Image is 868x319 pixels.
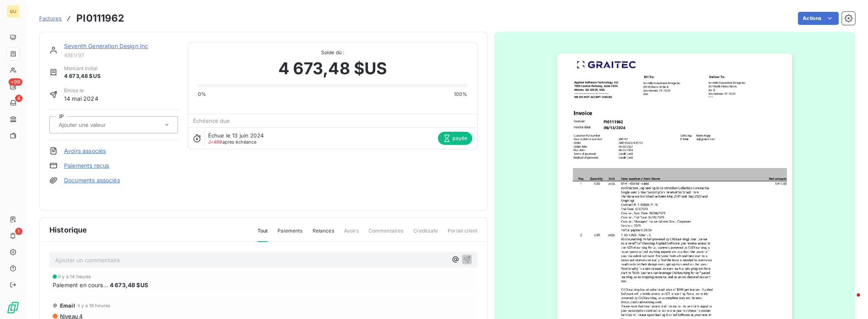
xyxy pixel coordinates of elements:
span: il y a 18 heures [78,303,110,308]
span: 4SEV97 [64,52,178,58]
a: Paiements reçus [64,162,109,170]
iframe: Intercom live chat [840,291,860,311]
span: Factures [39,15,62,22]
div: GU [7,5,20,18]
span: Émise le [64,87,98,94]
span: Historique [49,224,87,235]
span: Relances [312,227,334,241]
span: Commentaires [369,227,404,241]
span: J+489 [208,139,222,145]
span: 14 mai 2024 [64,94,98,103]
span: Paiement en cours... [53,281,108,289]
span: Paiements [277,227,302,241]
span: Échue le 13 juin 2024 [208,132,264,139]
a: Seventh Generation Design Inc [64,42,148,49]
span: +99 [9,78,22,86]
a: Documents associés [64,176,120,184]
span: Solde dû : [198,49,467,56]
span: Creditsafe [413,227,438,241]
span: 100% [453,91,467,98]
span: Échéance due [193,117,230,124]
span: 4 [15,95,22,102]
span: payée [438,132,472,145]
span: Montant initial [64,65,101,72]
input: Ajouter une valeur [58,121,140,128]
span: Portail client [448,227,477,241]
span: 4 673,48 $US [64,72,101,80]
button: Actions [798,12,839,25]
img: Logo LeanPay [7,301,20,314]
h3: PI0111962 [76,11,124,26]
span: Avoirs [344,227,359,241]
span: après échéance [208,140,257,144]
span: Email [60,302,75,309]
span: 4 673,48 $US [278,56,387,81]
span: 4 673,48 $US [110,281,148,289]
a: Avoirs associés [64,147,106,155]
span: 1 [15,228,22,235]
a: Factures [39,14,62,22]
span: il y a 14 heures [58,274,91,279]
span: Tout [258,227,268,242]
span: 0% [198,91,206,98]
